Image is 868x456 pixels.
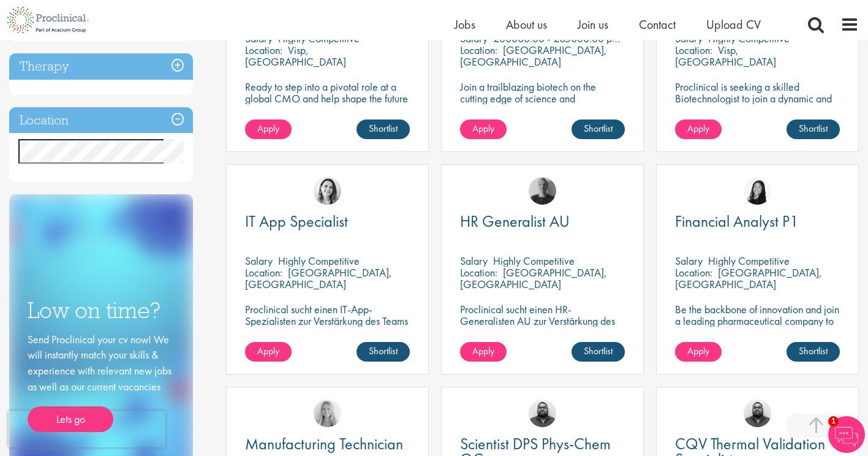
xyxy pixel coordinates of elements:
p: [GEOGRAPHIC_DATA], [GEOGRAPHIC_DATA] [460,265,607,291]
a: Shortlist [357,342,410,362]
span: Apply [472,344,494,357]
span: Salary [460,254,488,268]
a: Financial Analyst P1 [675,214,840,229]
a: Apply [460,342,507,362]
p: Visp, [GEOGRAPHIC_DATA] [675,43,776,69]
a: Shortlist [572,120,625,139]
p: Highly Competitive [708,254,790,268]
a: Apply [460,120,507,139]
span: Salary [675,254,703,268]
p: Join a trailblazing biotech on the cutting edge of science and technology. [460,81,625,116]
a: Manufacturing Technician [245,436,410,452]
img: Chatbot [828,416,865,453]
a: HR Generalist AU [460,214,625,229]
h3: Low on time? [28,298,175,322]
a: Shortlist [572,342,625,362]
span: Apply [687,344,709,357]
a: Apply [245,120,292,139]
a: Lets go [28,406,113,432]
a: Apply [675,120,722,139]
a: Contact [639,17,676,32]
a: Apply [675,342,722,362]
span: Financial Analyst P1 [675,211,799,232]
span: Apply [257,344,279,357]
span: 1 [828,416,839,427]
a: Jobs [455,17,475,32]
span: Salary [245,254,273,268]
div: Send Proclinical your cv now! We will instantly match your skills & experience with relevant new ... [28,332,175,433]
span: Location: [245,265,282,279]
p: [GEOGRAPHIC_DATA], [GEOGRAPHIC_DATA] [675,265,822,291]
p: Proclinical is seeking a skilled Biotechnologist to join a dynamic and innovative team on a contr... [675,81,840,116]
p: Highly Competitive [493,254,575,268]
img: Nur Ergiydiren [314,177,341,205]
img: Ashley Bennett [744,400,771,427]
span: Apply [687,122,709,135]
span: Manufacturing Technician [245,433,403,454]
span: Location: [245,43,282,57]
p: Ready to step into a pivotal role at a global CMO and help shape the future of healthcare manufac... [245,81,410,116]
a: Join us [578,17,608,32]
h3: Therapy [9,53,193,80]
a: Shortlist [787,120,840,139]
span: Location: [675,43,712,57]
img: Ashley Bennett [529,400,556,427]
span: Location: [675,265,712,279]
a: Upload CV [706,17,761,32]
h3: Location [9,107,193,134]
span: Apply [472,122,494,135]
p: Proclinical sucht einen IT-App-Spezialisten zur Verstärkung des Teams unseres Kunden in der [GEOG... [245,303,410,350]
iframe: reCAPTCHA [9,411,165,447]
a: Apply [245,342,292,362]
a: About us [506,17,547,32]
p: [GEOGRAPHIC_DATA], [GEOGRAPHIC_DATA] [245,265,392,291]
a: Shortlist [787,342,840,362]
a: IT App Specialist [245,214,410,229]
span: Location: [460,265,497,279]
span: Location: [460,43,497,57]
img: Numhom Sudsok [744,177,771,205]
p: Proclinical sucht einen HR-Generalisten AU zur Verstärkung des Teams unseres Kunden in [GEOGRAPHI... [460,303,625,350]
p: Highly Competitive [278,254,360,268]
p: Visp, [GEOGRAPHIC_DATA] [245,43,346,69]
p: Be the backbone of innovation and join a leading pharmaceutical company to help keep life-changin... [675,303,840,350]
a: Shortlist [357,120,410,139]
p: [GEOGRAPHIC_DATA], [GEOGRAPHIC_DATA] [460,43,607,69]
span: Apply [257,122,279,135]
span: IT App Specialist [245,211,348,232]
span: HR Generalist AU [460,211,570,232]
img: Shannon Briggs [314,400,341,427]
img: Felix Zimmer [529,177,556,205]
